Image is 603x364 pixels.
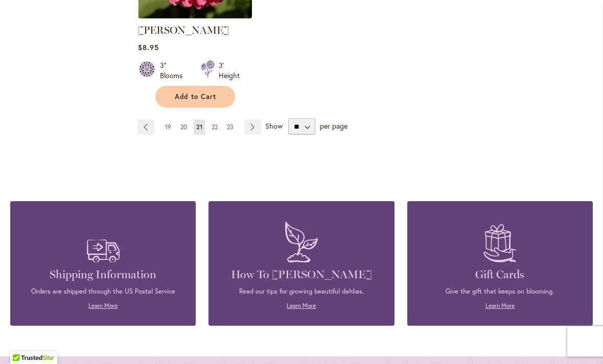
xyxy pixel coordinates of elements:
span: $8.95 [138,42,159,52]
span: 19 [165,123,171,131]
a: 23 [224,119,236,135]
a: REBECCA LYNN [138,11,252,20]
a: [PERSON_NAME] [138,24,229,36]
h4: Gift Cards [423,268,577,282]
div: 3' Height [219,60,240,81]
a: Learn More [485,302,515,309]
iframe: Launch Accessibility Center [8,328,36,356]
span: per page [320,121,347,131]
h4: Shipping Information [26,268,180,282]
p: Orders are shipped through the US Postal Service [26,287,180,296]
a: 22 [209,119,220,135]
span: 21 [196,123,202,131]
button: Add to Cart [155,86,235,108]
span: Show [265,121,283,131]
span: Add to Cart [175,92,217,101]
a: 19 [163,119,174,135]
span: 23 [227,123,234,131]
h4: How To [PERSON_NAME] [224,268,379,282]
span: 22 [212,123,218,131]
a: Learn More [287,302,316,309]
span: 20 [180,123,187,131]
a: Learn More [88,302,118,309]
p: Read our tips for growing beautiful dahlias. [224,287,379,296]
a: 20 [178,119,190,135]
p: Give the gift that keeps on blooming. [423,287,577,296]
div: 3" Blooms [160,60,189,81]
